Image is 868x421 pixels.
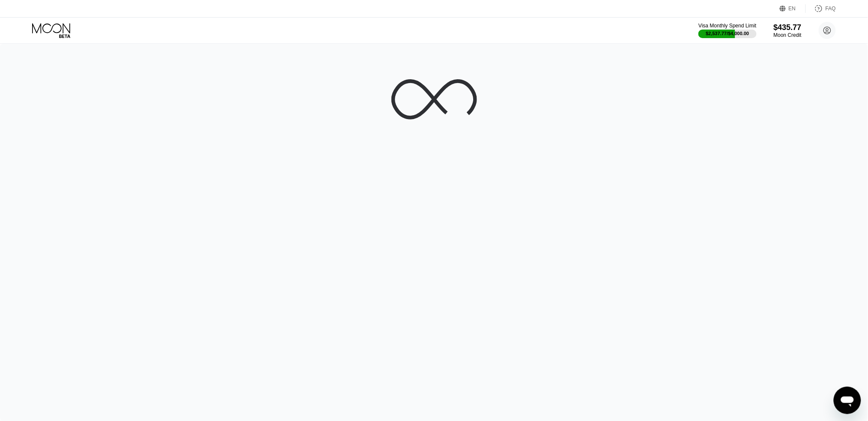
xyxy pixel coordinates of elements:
iframe: Button to launch messaging window [834,387,861,414]
div: Visa Monthly Spend Limit [698,23,756,29]
div: $435.77 [774,23,802,32]
div: Visa Monthly Spend Limit$2,537.77/$4,000.00 [698,23,756,38]
div: $435.77Moon Credit [774,23,802,38]
div: $2,537.77 / $4,000.00 [706,31,749,36]
div: EN [780,4,806,13]
div: Moon Credit [774,32,802,38]
div: FAQ [806,4,836,13]
div: FAQ [826,6,836,12]
div: EN [789,6,796,12]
